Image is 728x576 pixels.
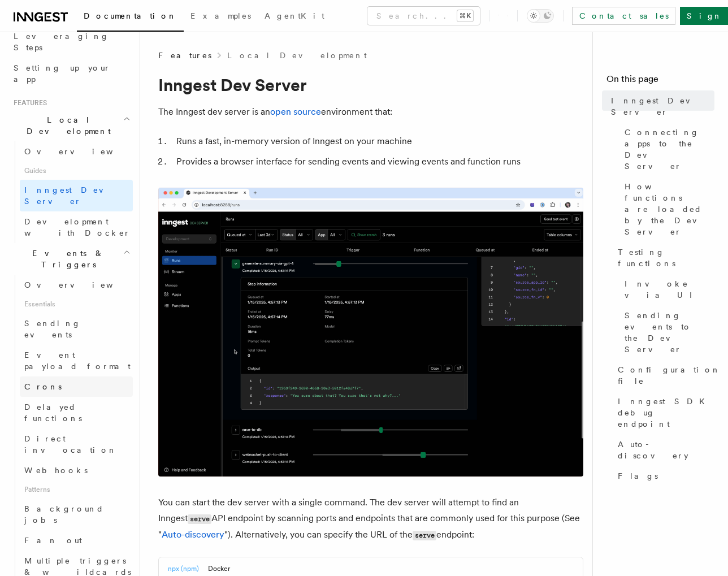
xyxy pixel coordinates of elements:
span: Inngest SDK debug endpoint [618,396,714,430]
li: Provides a browser interface for sending events and viewing events and function runs [173,154,583,170]
span: Overview [24,147,141,156]
span: Delayed functions [24,402,82,423]
img: Dev Server Demo [158,188,583,477]
span: Event payload format [24,350,131,371]
button: Local Development [9,110,133,141]
a: Auto-discovery [162,529,224,540]
span: Configuration file [618,364,721,387]
a: Overview [20,141,133,162]
span: Auto-discovery [618,439,714,461]
a: Development with Docker [20,211,133,243]
a: Contact sales [572,7,675,25]
span: Guides [20,162,133,180]
a: Webhooks [20,460,133,480]
a: Sending events to the Dev Server [620,305,714,360]
a: Event payload format [20,345,133,376]
span: Background jobs [24,504,104,525]
div: Local Development [9,141,133,243]
span: AgentKit [265,11,324,20]
a: Background jobs [20,499,133,530]
span: Crons [24,382,62,391]
span: Inngest Dev Server [611,95,714,118]
span: Webhooks [24,466,88,475]
span: Invoke via UI [625,278,714,301]
a: Direct invocation [20,428,133,460]
span: Documentation [84,11,177,20]
a: Documentation [77,3,184,32]
a: Crons [20,376,133,397]
kbd: ⌘K [457,10,473,21]
p: The Inngest dev server is an environment that: [158,104,583,120]
span: Inngest Dev Server [24,185,121,206]
a: Connecting apps to the Dev Server [620,122,714,176]
a: Sending events [20,313,133,345]
h4: On this page [606,72,714,90]
span: How functions are loaded by the Dev Server [625,181,714,237]
a: Leveraging Steps [9,26,133,58]
span: Sending events to the Dev Server [625,310,714,355]
a: Auto-discovery [613,434,714,466]
span: Patterns [20,480,133,499]
a: Delayed functions [20,397,133,428]
span: Overview [24,280,141,289]
button: Events & Triggers [9,243,133,275]
code: serve [413,531,436,540]
span: Flags [618,470,658,482]
span: Testing functions [618,246,714,269]
span: Direct invocation [24,434,117,454]
span: Features [9,98,47,107]
a: AgentKit [258,3,331,31]
code: serve [188,514,211,524]
a: Invoke via UI [620,274,714,305]
span: Setting up your app [14,63,111,84]
button: Toggle dark mode [527,9,554,23]
a: open source [270,106,321,117]
a: Inngest SDK debug endpoint [613,391,714,434]
p: You can start the dev server with a single command. The dev server will attempt to find an Innges... [158,495,583,543]
span: Features [158,50,211,61]
span: Local Development [9,114,123,137]
a: Inngest Dev Server [20,180,133,211]
a: Flags [613,466,714,486]
a: How functions are loaded by the Dev Server [620,176,714,242]
span: Essentials [20,295,133,313]
span: Leveraging Steps [14,32,109,52]
a: Fan out [20,530,133,551]
span: Events & Triggers [9,248,123,270]
span: Fan out [24,536,82,545]
li: Runs a fast, in-memory version of Inngest on your machine [173,133,583,149]
a: Local Development [227,50,367,61]
h1: Inngest Dev Server [158,75,583,95]
a: Setting up your app [9,58,133,89]
span: Connecting apps to the Dev Server [625,127,714,172]
a: Overview [20,275,133,295]
a: Configuration file [613,360,714,391]
a: Examples [184,3,258,31]
span: Sending events [24,319,81,339]
span: Examples [190,11,251,20]
span: Development with Docker [24,217,131,237]
a: Testing functions [613,242,714,274]
a: Inngest Dev Server [606,90,714,122]
button: Search...⌘K [367,7,480,25]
